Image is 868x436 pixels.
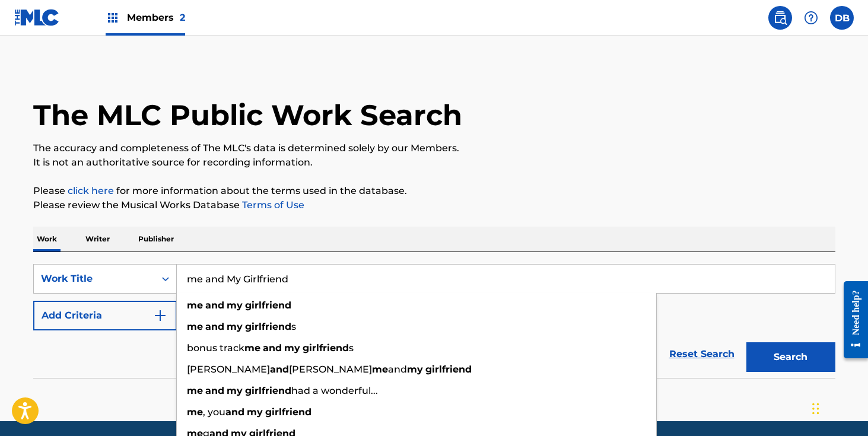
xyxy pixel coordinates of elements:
p: The accuracy and completeness of The MLC's data is determined solely by our Members. [33,141,835,155]
a: Terms of Use [240,199,304,211]
p: Work [33,227,61,252]
strong: girlfriend [245,300,291,311]
strong: and [205,321,224,332]
form: Search Form [33,264,835,378]
strong: girlfriend [265,406,311,418]
strong: my [227,385,243,396]
span: [PERSON_NAME] [289,364,372,375]
span: 2 [180,12,185,23]
strong: and [205,385,224,396]
span: Members [127,11,185,24]
strong: my [227,300,243,311]
strong: girlfriend [245,385,291,396]
span: [PERSON_NAME] [187,364,270,375]
p: Please review the Musical Works Database [33,198,835,212]
strong: girlfriend [303,342,349,354]
a: Reset Search [663,341,740,367]
div: Work Title [41,272,148,286]
p: Please for more information about the terms used in the database. [33,184,835,198]
span: bonus track [187,342,244,354]
strong: my [407,364,423,375]
iframe: Resource Center [835,272,868,368]
strong: and [225,406,244,418]
div: Help [799,6,823,30]
strong: me [187,406,203,418]
strong: me [372,364,388,375]
p: Publisher [135,227,177,252]
strong: and [263,342,282,354]
img: 9d2ae6d4665cec9f34b9.svg [153,308,167,323]
span: s [349,342,354,354]
p: Writer [82,227,113,252]
span: had a wonderful... [291,385,378,396]
div: User Menu [830,6,854,30]
strong: and [205,300,224,311]
p: It is not an authoritative source for recording information. [33,155,835,170]
button: Search [746,342,835,372]
img: Top Rightsholders [106,11,120,25]
h1: The MLC Public Work Search [33,97,462,133]
strong: my [247,406,263,418]
span: and [388,364,407,375]
a: Public Search [768,6,792,30]
strong: me [187,321,203,332]
strong: me [187,300,203,311]
strong: me [187,385,203,396]
img: search [773,11,787,25]
button: Add Criteria [33,301,177,330]
iframe: Chat Widget [809,379,868,436]
span: s [291,321,296,332]
img: MLC Logo [14,9,60,26]
strong: my [227,321,243,332]
img: help [804,11,818,25]
strong: and [270,364,289,375]
strong: girlfriend [245,321,291,332]
div: Drag [812,391,819,427]
span: , you [203,406,225,418]
strong: my [284,342,300,354]
strong: me [244,342,260,354]
strong: girlfriend [425,364,472,375]
a: click here [68,185,114,196]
